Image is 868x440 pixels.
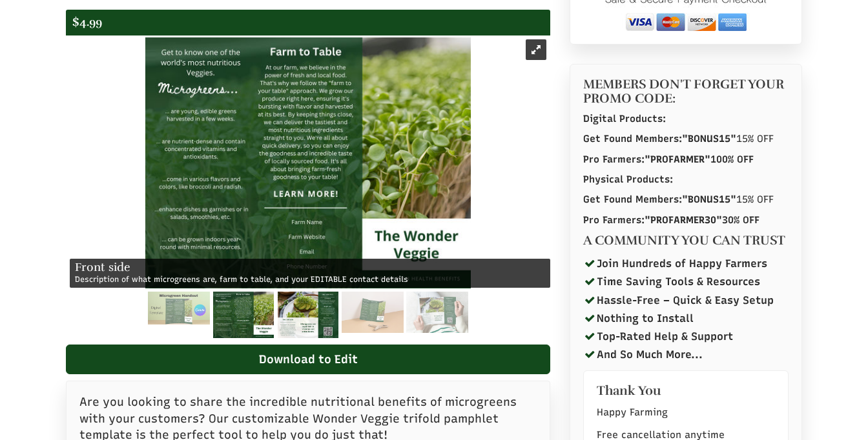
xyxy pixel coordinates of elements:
[583,193,789,206] p: 15% OFF
[406,292,468,333] img: 0205a3bbf180ccb6550bb934db480134
[682,194,736,205] span: "BONUS15"
[583,272,789,290] li: Time Saving Tools & Resources
[597,405,775,421] p: Happy Farming
[66,345,550,374] a: Download to Edit
[583,133,736,145] strong: Get Found Members:
[645,214,722,226] span: "PROFARMER30"
[145,37,471,288] img: Front side
[583,113,666,125] strong: Digital Products:
[583,327,789,345] li: Top-Rated Help & Support
[72,15,102,29] span: $4.99
[583,291,789,309] li: Hassle-Free – Quick & Easy Setup
[75,261,545,274] h4: Front side
[213,292,273,338] img: 1c2171a51e892c67e8fdba9cd886fee4
[583,345,789,363] li: And So Much More...
[70,259,550,288] div: Description of what microgreens are, farm to table, and your EDITABLE contact details
[583,234,789,248] h4: A COMMUNITY YOU CAN TRUST
[682,133,736,145] span: "BONUS15"
[583,77,789,106] h4: MEMBERS DON'T FORGET YOUR PROMO CODE:
[583,309,789,327] li: Nothing to Install
[583,254,789,272] li: Join Hundreds of Happy Farmers
[583,174,673,185] strong: Physical Products:
[645,154,710,165] span: "PROFARMER"
[597,384,775,398] h4: Thank You
[583,214,759,226] strong: Pro Farmers: 30% OFF
[148,292,210,325] img: 751d5064965fb2f3da8648dceeca4c9c
[342,292,404,333] img: 95986249113e3bb1417667a7eff71f75
[583,154,754,165] strong: Pro Farmers: 100% OFF
[583,132,789,146] p: 15% OFF
[278,292,338,338] img: ec2d999f6bd79085b8ad3d21adc2c7ea
[583,194,736,205] strong: Get Found Members:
